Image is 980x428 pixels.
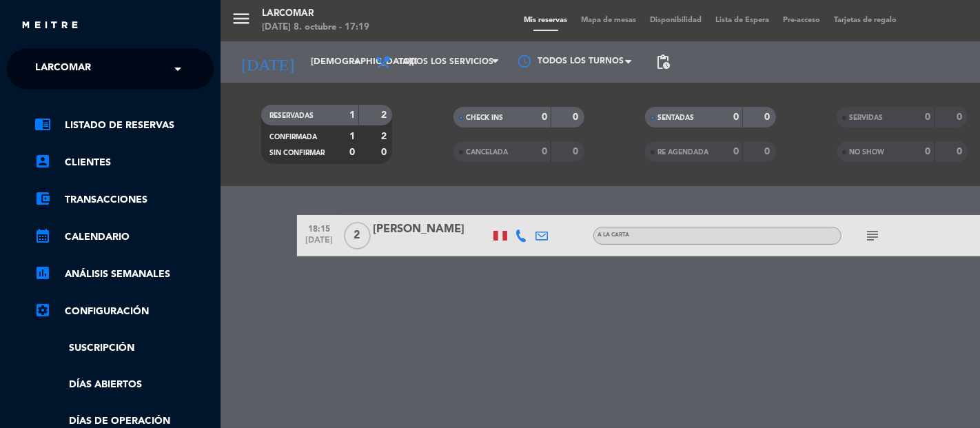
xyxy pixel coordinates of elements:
a: account_boxClientes [34,154,214,171]
a: Días abiertos [34,377,214,393]
i: settings_applications [34,302,51,318]
i: assessment [34,265,51,281]
i: account_box [34,153,51,170]
span: Larcomar [35,54,91,83]
i: account_balance_wallet [34,190,51,207]
i: chrome_reader_mode [34,116,51,132]
a: calendar_monthCalendario [34,229,214,245]
a: Suscripción [34,340,214,356]
a: assessmentANÁLISIS SEMANALES [34,266,214,283]
i: calendar_month [34,227,51,244]
img: MEITRE [21,21,79,31]
a: Configuración [34,303,214,320]
a: account_balance_walletTransacciones [34,192,214,208]
a: chrome_reader_modeListado de Reservas [34,117,214,134]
